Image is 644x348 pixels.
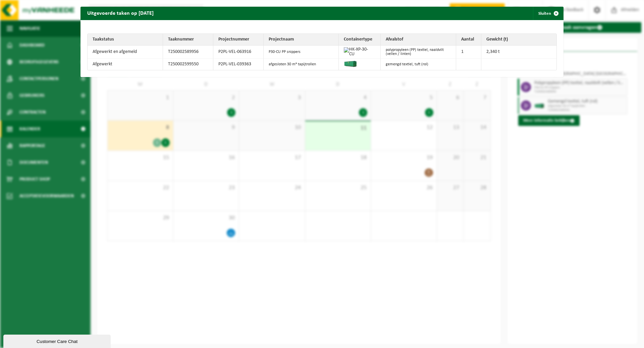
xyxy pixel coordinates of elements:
[264,46,339,59] td: P30-CU PP snippers
[88,34,163,46] th: Taakstatus
[344,47,372,57] img: HK-XP-30-CU
[456,46,481,59] td: 1
[88,46,163,59] td: Afgewerkt en afgemeld
[163,34,213,46] th: Taaknummer
[213,34,264,46] th: Projectnummer
[264,59,339,70] td: afgesloten 30 m³ tapijtrollen
[456,34,481,46] th: Aantal
[533,7,563,20] button: Sluiten
[163,46,213,59] td: T250002589956
[381,46,456,59] td: polypropyleen (PP) textiel, naaldvilt (vellen / linten)
[481,46,557,59] td: 2,340 t
[264,34,339,46] th: Projectnaam
[481,34,557,46] th: Gewicht (t)
[3,333,112,348] iframe: chat widget
[381,34,456,46] th: Afvalstof
[163,59,213,70] td: T250002599550
[88,59,163,70] td: Afgewerkt
[339,34,381,46] th: Containertype
[213,59,264,70] td: P2PL-VEL-039363
[381,59,456,70] td: gemengd textiel, tuft (rol)
[344,60,357,67] img: HK-XA-30-GN-00
[80,7,160,19] h2: Uitgevoerde taken op [DATE]
[213,46,264,59] td: P2PL-VEL-063916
